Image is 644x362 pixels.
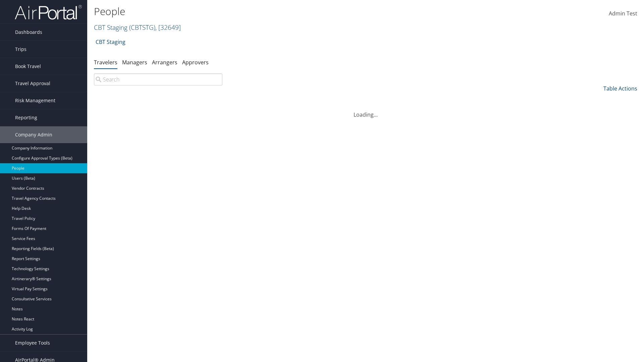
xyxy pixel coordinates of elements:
span: Book Travel [15,58,41,75]
a: Managers [122,59,147,66]
span: , [ 32649 ] [155,23,181,32]
a: Approvers [182,59,209,66]
a: Table Actions [603,85,637,92]
span: ( CBTSTG ) [129,23,155,32]
a: CBT Staging [96,35,125,49]
span: Company Admin [15,126,52,143]
span: Trips [15,41,26,58]
img: airportal-logo.png [15,4,82,20]
span: Admin Test [609,10,637,17]
a: Travelers [94,59,117,66]
span: Employee Tools [15,335,50,351]
span: Risk Management [15,92,55,109]
a: CBT Staging [94,23,181,32]
input: Search [94,73,222,85]
h1: People [94,4,456,18]
a: Arrangers [152,59,177,66]
span: Reporting [15,109,37,126]
span: Travel Approval [15,75,50,92]
div: Loading... [94,103,637,119]
a: Admin Test [609,3,637,24]
span: Dashboards [15,24,42,41]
